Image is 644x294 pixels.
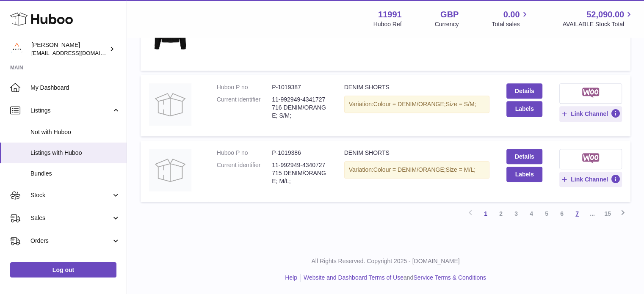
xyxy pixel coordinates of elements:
[217,96,272,120] dt: Current identifier
[344,161,490,179] div: Variation:
[285,274,297,281] a: Help
[524,206,539,221] a: 4
[569,206,585,221] a: 7
[539,206,554,221] a: 5
[373,101,446,107] span: Colour = DENIM/ORANGE;
[440,9,459,20] strong: GBP
[435,20,459,28] div: Currency
[272,83,327,91] dd: P-1019387
[582,153,600,163] img: woocommerce-small.png
[30,84,120,92] span: My Dashboard
[478,206,493,221] a: 1
[559,106,622,121] button: Link Channel
[10,262,116,278] a: Log out
[217,161,272,185] dt: Current identifier
[344,96,490,113] div: Variation:
[301,274,486,282] li: and
[217,83,272,91] dt: Huboo P no
[149,83,191,126] img: DENIM SHORTS
[446,101,476,107] span: Size = S/M;
[31,41,108,57] div: [PERSON_NAME]
[344,83,490,91] div: DENIM SHORTS
[586,9,624,20] span: 52,090.00
[492,9,529,28] a: 0.00 Total sales
[506,101,542,116] button: Labels
[134,257,637,265] p: All Rights Reserved. Copyright 2025 - [DOMAIN_NAME]
[304,274,404,281] a: Website and Dashboard Terms of Use
[30,237,111,245] span: Orders
[585,206,600,221] span: ...
[30,260,120,268] span: Usage
[503,9,520,20] span: 0.00
[582,88,600,98] img: woocommerce-small.png
[344,149,490,157] div: DENIM SHORTS
[30,128,120,136] span: Not with Huboo
[30,191,111,199] span: Stock
[493,206,509,221] a: 2
[272,161,327,185] dd: 11-992949-4340727715 DENIM/ORANGE; M/L;
[506,83,542,99] a: Details
[30,214,111,222] span: Sales
[30,170,120,178] span: Bundles
[217,149,272,157] dt: Huboo P no
[554,206,569,221] a: 6
[571,110,608,118] span: Link Channel
[506,149,542,164] a: Details
[506,167,542,182] button: Labels
[562,20,634,28] span: AVAILABLE Stock Total
[272,96,327,120] dd: 11-992949-4341727716 DENIM/ORANGE; S/M;
[30,149,120,157] span: Listings with Huboo
[31,49,124,56] span: [EMAIL_ADDRESS][DOMAIN_NAME]
[378,9,402,20] strong: 11991
[149,149,191,191] img: DENIM SHORTS
[571,176,608,183] span: Link Channel
[600,206,615,221] a: 15
[30,107,111,115] span: Listings
[373,166,446,173] span: Colour = DENIM/ORANGE;
[272,149,327,157] dd: P-1019386
[446,166,475,173] span: Size = M/L;
[492,20,529,28] span: Total sales
[10,43,23,55] img: internalAdmin-11991@internal.huboo.com
[562,9,634,28] a: 52,090.00 AVAILABLE Stock Total
[559,172,622,187] button: Link Channel
[509,206,524,221] a: 3
[413,274,486,281] a: Service Terms & Conditions
[373,20,402,28] div: Huboo Ref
